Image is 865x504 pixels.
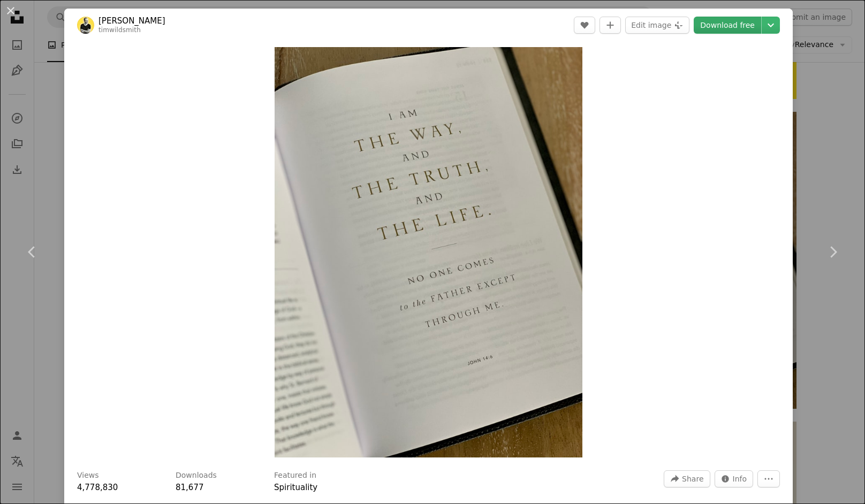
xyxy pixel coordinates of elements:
a: timwildsmith [98,26,141,34]
span: Share [682,471,703,487]
button: Stats about this image [715,470,754,487]
button: Edit image [625,17,689,34]
a: Download free [694,17,761,34]
img: text [275,47,582,457]
button: Add to Collection [600,17,621,34]
span: 4,778,830 [77,483,118,492]
h3: Views [77,470,99,481]
span: Info [733,471,747,487]
span: 81,677 [176,483,204,492]
button: More Actions [757,470,780,487]
button: Choose download size [762,17,780,34]
img: Go to Tim Wildsmith's profile [77,17,94,34]
button: Zoom in on this image [275,47,582,457]
button: Like [574,17,595,34]
button: Share this image [664,470,710,487]
h3: Featured in [274,470,316,481]
a: Spirituality [274,483,317,492]
a: [PERSON_NAME] [98,16,165,26]
h3: Downloads [176,470,217,481]
a: Next [801,201,865,303]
